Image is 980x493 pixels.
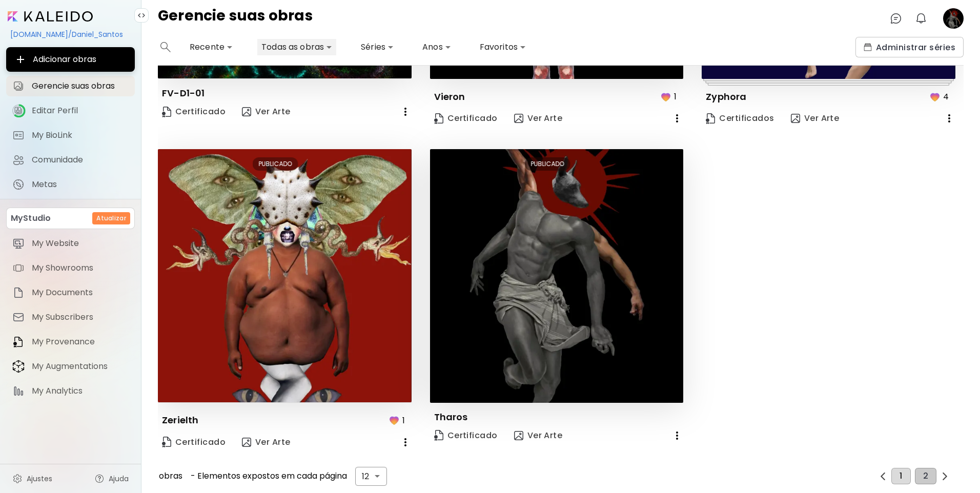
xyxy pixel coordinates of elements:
img: collections [864,43,872,51]
p: MyStudio [11,212,51,224]
div: PUBLICADO [524,157,570,171]
span: Comunidade [32,155,129,165]
img: Comunidade icon [12,154,25,166]
a: itemMy Augmentations [6,356,135,377]
span: Certificado [434,113,498,124]
img: item [12,385,25,397]
button: 2 [915,468,936,484]
span: My Augmentations [32,361,129,372]
button: 1 [891,468,910,484]
div: [DOMAIN_NAME]/Daniel_Santos [6,26,135,43]
div: Anos [418,39,455,55]
img: item [12,237,25,250]
img: settings [12,474,23,484]
img: favorites [388,414,400,426]
span: Ver Arte [242,437,291,448]
div: Todas as obras [257,39,336,55]
a: iconcompleteEditar Perfil [6,100,135,121]
h6: Atualizar [96,214,126,223]
span: Ajustes [27,474,52,484]
button: view-artVer Arte [238,101,295,122]
span: 8 obras [152,471,182,481]
img: favorites [929,91,941,103]
a: itemMy Website [6,233,135,254]
button: view-artVer Arte [510,425,567,446]
span: Ver Arte [242,106,291,117]
button: favorites1 [657,87,683,106]
a: Ajustes [6,468,58,489]
img: item [12,336,25,348]
div: Recente [186,39,237,55]
img: bellIcon [915,12,927,25]
span: Ajuda [109,474,129,484]
p: 4 [943,90,949,103]
img: Certificate [706,113,715,124]
a: Gerencie suas obras iconGerencie suas obras [6,76,135,96]
img: item [12,286,25,299]
a: Comunidade iconComunidade [6,150,135,170]
img: chatIcon [890,12,902,25]
img: collapse [137,11,146,19]
div: 12 [355,467,387,486]
span: 1 [900,471,902,481]
a: itemMy Subscribers [6,307,135,327]
img: Gerencie suas obras icon [12,80,25,92]
p: Zyphora [706,91,746,103]
a: completeMy BioLink iconMy BioLink [6,125,135,146]
img: view-art [514,114,523,123]
p: 1 [674,90,677,103]
span: Ver Arte [514,113,563,124]
button: view-artVer Arte [787,108,844,129]
button: search [158,37,173,57]
span: Administrar séries [864,42,955,53]
a: Ajuda [88,468,135,489]
a: completeMetas iconMetas [6,174,135,195]
a: CertificateCertificados [702,108,779,129]
img: thumbnail [430,149,684,403]
img: prev [879,473,887,480]
div: PUBLICADO [253,157,298,171]
img: item [12,360,25,373]
span: Editar Perfil [32,106,129,116]
a: itemMy Documents [6,282,135,303]
img: search [160,42,171,52]
img: favorites [660,91,672,103]
img: Certificate [162,437,171,447]
img: view-art [514,431,523,440]
img: Certificate [434,430,443,441]
a: CertificateCertificado [158,432,230,453]
span: Gerencie suas obras [32,81,129,91]
img: item [12,311,25,323]
p: 1 [402,414,405,427]
a: CertificateCertificado [430,108,502,129]
button: collectionsAdministrar séries [855,37,964,57]
span: My Website [32,238,129,249]
span: Adicionar obras [14,53,127,66]
span: Certificados [706,113,774,124]
p: Zerielth [162,414,198,426]
button: prev [938,470,951,483]
button: favorites1 [385,411,412,430]
p: Tharos [434,411,468,423]
span: My Documents [32,287,129,298]
span: Metas [32,179,129,190]
img: prev [941,473,949,480]
div: Séries [357,39,398,55]
img: thumbnail [158,149,412,402]
img: help [94,474,105,484]
img: item [12,262,25,274]
span: My Analytics [32,386,129,396]
a: CertificateCertificado [158,101,230,122]
span: Certificado [162,106,226,117]
a: CertificateCertificado [430,425,502,446]
span: - Elementos expostos em cada página [191,471,347,481]
a: itemMy Analytics [6,381,135,401]
img: Certificate [434,113,443,124]
a: itemMy Provenance [6,332,135,352]
span: My Provenance [32,337,129,347]
p: FV-D1-01 [162,87,205,99]
p: Vieron [434,91,465,103]
span: My Subscribers [32,312,129,322]
img: printsIndicator [703,79,954,86]
img: view-art [791,114,800,123]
